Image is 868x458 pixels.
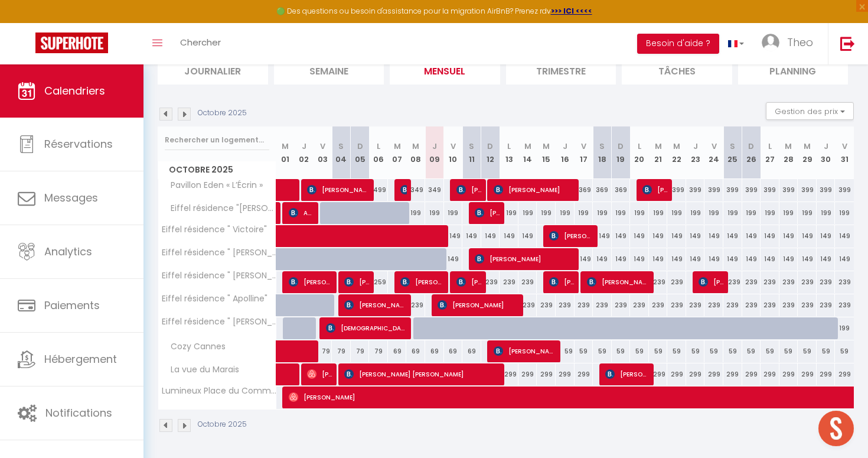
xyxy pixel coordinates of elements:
[524,141,531,152] abbr: M
[638,141,641,152] abbr: L
[575,248,593,270] div: 149
[344,294,407,316] span: [PERSON_NAME]
[444,202,463,224] div: 199
[649,248,668,270] div: 149
[761,179,779,201] div: 399
[704,248,723,270] div: 149
[835,225,854,247] div: 149
[787,35,813,50] span: Theo
[667,294,686,316] div: 239
[779,202,798,224] div: 199
[835,294,854,316] div: 239
[817,271,836,293] div: 239
[593,248,612,270] div: 149
[425,340,444,362] div: 69
[761,363,779,385] div: 299
[804,141,811,152] abbr: M
[630,248,649,270] div: 149
[351,126,370,179] th: 05
[699,271,724,293] span: [PERSON_NAME]
[742,363,761,385] div: 299
[723,294,742,316] div: 239
[160,202,278,215] span: Eiffel résidence "[PERSON_NAME]"
[779,179,798,201] div: 399
[730,141,735,152] abbr: S
[593,126,612,179] th: 18
[537,202,556,224] div: 199
[556,126,575,179] th: 16
[456,271,482,293] span: [PERSON_NAME]
[649,202,668,224] div: 199
[761,294,779,316] div: 239
[575,363,593,385] div: 299
[180,36,221,48] span: Chercher
[612,340,631,362] div: 59
[667,271,686,293] div: 239
[575,294,593,316] div: 239
[369,126,388,179] th: 06
[667,179,686,201] div: 399
[160,179,266,192] span: Pavillon Eden « L’Écrin »
[835,363,854,385] div: 299
[667,202,686,224] div: 199
[637,34,719,54] button: Besoin d'aide ?
[742,202,761,224] div: 199
[198,108,247,119] p: Octobre 2025
[444,340,463,362] div: 69
[649,225,668,247] div: 149
[314,126,332,179] th: 03
[158,56,268,85] li: Journalier
[406,294,425,316] div: 239
[551,6,592,16] strong: >>> ICI <<<<
[494,340,557,362] span: [PERSON_NAME]
[630,340,649,362] div: 59
[332,126,351,179] th: 04
[712,141,717,152] abbr: V
[432,141,437,152] abbr: J
[798,363,817,385] div: 299
[835,179,854,201] div: 399
[593,202,612,224] div: 199
[798,271,817,293] div: 239
[158,161,276,178] span: Octobre 2025
[406,126,425,179] th: 08
[500,363,518,385] div: 299
[307,178,370,201] span: [PERSON_NAME]
[723,179,742,201] div: 399
[500,126,518,179] th: 13
[406,340,425,362] div: 69
[425,126,444,179] th: 09
[35,33,108,53] img: Super Booking
[798,225,817,247] div: 149
[612,179,631,201] div: 369
[723,363,742,385] div: 299
[655,141,662,152] abbr: M
[704,202,723,224] div: 199
[289,202,314,224] span: Anahita Aslnejad
[160,271,278,280] span: Eiffel résidence " [PERSON_NAME]"
[377,141,380,152] abbr: L
[320,141,325,152] abbr: V
[518,126,537,179] th: 14
[779,340,798,362] div: 59
[761,202,779,224] div: 199
[500,202,518,224] div: 199
[44,298,100,313] span: Paiements
[444,248,463,270] div: 149
[344,363,502,385] span: [PERSON_NAME] [PERSON_NAME]
[563,141,567,152] abbr: J
[338,141,344,152] abbr: S
[622,56,732,85] li: Tâches
[686,294,705,316] div: 239
[723,271,742,293] div: 239
[761,271,779,293] div: 239
[817,225,836,247] div: 149
[593,179,612,201] div: 369
[518,271,537,293] div: 239
[723,202,742,224] div: 199
[630,202,649,224] div: 199
[742,271,761,293] div: 239
[649,294,668,316] div: 239
[818,411,854,446] div: Ouvrir le chat
[768,141,772,152] abbr: L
